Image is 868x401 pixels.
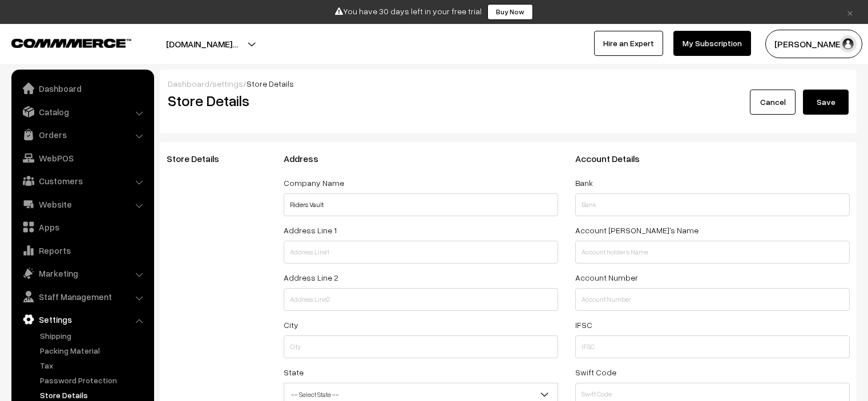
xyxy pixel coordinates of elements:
a: Marketing [14,263,150,283]
a: Password Protection [37,374,150,386]
input: Company Name [284,193,558,216]
a: Tax [37,359,150,371]
a: Customers [14,171,150,191]
div: / / [168,78,849,90]
a: Staff Management [14,286,150,307]
a: Catalog [14,102,150,122]
a: Store Details [37,389,150,401]
label: Account Number [575,272,638,283]
a: Apps [14,217,150,237]
a: Dashboard [14,78,150,99]
a: Packing Material [37,345,150,357]
input: City [284,335,558,358]
a: settings [212,79,243,88]
span: Store Details [167,153,233,164]
a: COMMMERCE [11,35,111,49]
button: [DOMAIN_NAME]… [126,30,278,58]
label: IFSC [575,319,592,331]
label: Address Line 2 [284,272,338,283]
input: Address Line2 [284,288,558,311]
input: IFSC [575,335,850,358]
input: Address Line1 [284,241,558,264]
label: Account [PERSON_NAME]'s Name [575,224,699,236]
label: Company Name [284,177,344,189]
a: Website [14,194,150,214]
input: Account holder's Name [575,241,850,264]
input: Bank [575,193,850,216]
button: Save [803,90,849,115]
img: COMMMERCE [11,39,131,47]
a: WebPOS [14,148,150,168]
a: Shipping [37,330,150,342]
span: Address [284,153,332,164]
a: Orders [14,124,150,145]
label: Swift Code [575,366,616,378]
span: Store Details [247,79,294,88]
a: Reports [14,240,150,261]
label: State [284,366,304,378]
label: City [284,319,298,331]
a: Dashboard [168,79,209,88]
button: [PERSON_NAME] [765,30,862,58]
a: Hire an Expert [594,31,663,56]
span: Account Details [575,153,653,164]
a: Settings [14,309,150,330]
a: × [842,5,858,19]
label: Bank [575,177,593,189]
a: My Subscription [673,31,751,56]
label: Address Line 1 [284,224,337,236]
img: user [839,35,857,52]
a: Buy Now [487,4,533,20]
input: Account Number [575,288,850,311]
h2: Store Details [168,92,500,110]
a: Cancel [750,90,796,115]
div: You have 30 days left in your free trial [4,4,864,20]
